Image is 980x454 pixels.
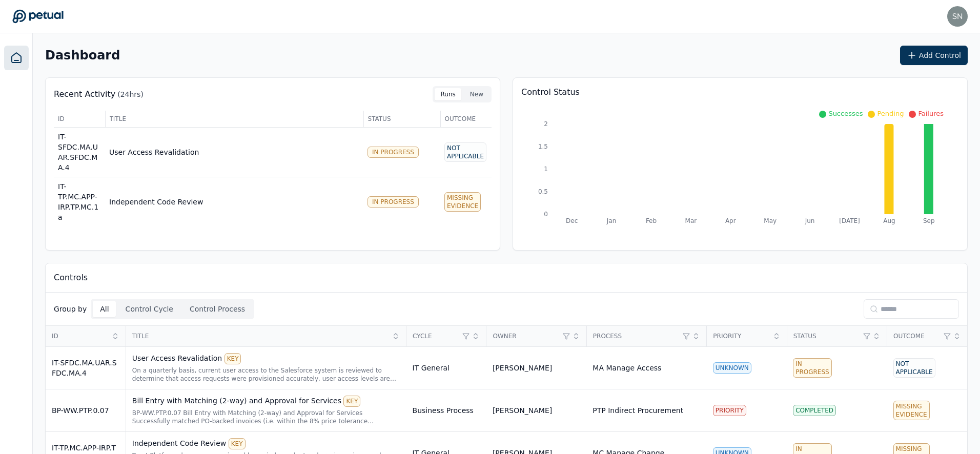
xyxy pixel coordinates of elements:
tspan: Sep [923,217,935,224]
div: In Progress [367,196,419,208]
p: (24hrs) [117,89,144,99]
div: BP-WW.PTP.0.07 [52,405,119,416]
div: PTP Indirect Procurement [593,405,683,416]
tspan: Aug [883,217,895,224]
div: In Progress [367,147,419,158]
div: KEY [224,353,241,364]
div: BP-WW.PTP.0.07 Bill Entry with Matching (2-way) and Approval for Services Successfully matched PO... [132,409,400,425]
div: IT-SFDC.MA.UAR.SFDC.MA.4 [52,358,119,378]
tspan: Feb [646,217,657,224]
div: Missing Evidence [444,192,481,212]
span: Status [368,115,436,123]
p: Recent Activity [54,88,115,100]
span: Priority [713,332,769,340]
span: Successes [828,110,863,117]
span: Owner [493,332,559,340]
div: Completed [793,405,836,416]
div: KEY [229,438,246,449]
img: snir@petual.ai [947,6,968,27]
div: Bill Entry with Matching (2-way) and Approval for Services [132,396,400,407]
tspan: 1.5 [538,143,548,150]
tspan: 0 [544,211,548,218]
button: Runs [435,88,462,100]
div: UNKNOWN [713,362,751,374]
tspan: [DATE] [839,217,860,224]
td: Business Process [406,389,486,432]
span: Status [793,332,860,340]
span: Title [110,115,359,123]
p: Control Status [521,86,959,98]
button: Control Process [182,301,252,317]
span: Title [132,332,389,340]
div: Missing Evidence [893,401,930,420]
td: Independent Code Review [105,177,363,227]
div: KEY [343,396,360,407]
div: In Progress [793,358,831,378]
tspan: May [764,217,777,224]
button: Add Control [900,46,968,65]
tspan: Mar [685,217,697,224]
span: Outcome [893,332,941,340]
p: Group by [54,304,87,314]
tspan: 0.5 [538,188,548,195]
div: Not Applicable [444,142,486,162]
span: ID [58,115,101,123]
div: [PERSON_NAME] [493,405,552,416]
div: Independent Code Review [132,438,400,449]
span: Failures [918,110,944,117]
td: User Access Revalidation [105,128,363,177]
tspan: Dec [566,217,578,224]
span: ID [52,332,108,340]
tspan: Jun [805,217,815,224]
p: Controls [54,272,88,284]
div: MA Manage Access [593,363,661,373]
h2: Dashboard [45,48,120,63]
span: Process [593,332,680,340]
span: IT-TP.MC.APP-IRP.TP.MC.1a [58,182,98,221]
span: IT-SFDC.MA.UAR.SFDC.MA.4 [58,133,98,172]
tspan: Jan [606,217,617,224]
div: Not Applicable [893,358,935,378]
div: [PERSON_NAME] [493,363,552,373]
tspan: 1 [544,166,548,173]
td: IT General [406,347,486,389]
button: Control Cycle [118,301,180,317]
div: User Access Revalidation [132,353,400,364]
span: Outcome [445,115,488,123]
span: Pending [877,110,904,117]
div: On a quarterly basis, current user access to the Salesforce system is reviewed to determine that ... [132,366,400,383]
tspan: Apr [725,217,736,224]
a: Dashboard [4,46,29,70]
tspan: 2 [544,120,548,128]
button: All [93,301,116,317]
span: Cycle [413,332,459,340]
button: New [464,88,489,100]
div: PRIORITY [713,405,746,416]
a: Go to Dashboard [12,9,64,24]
